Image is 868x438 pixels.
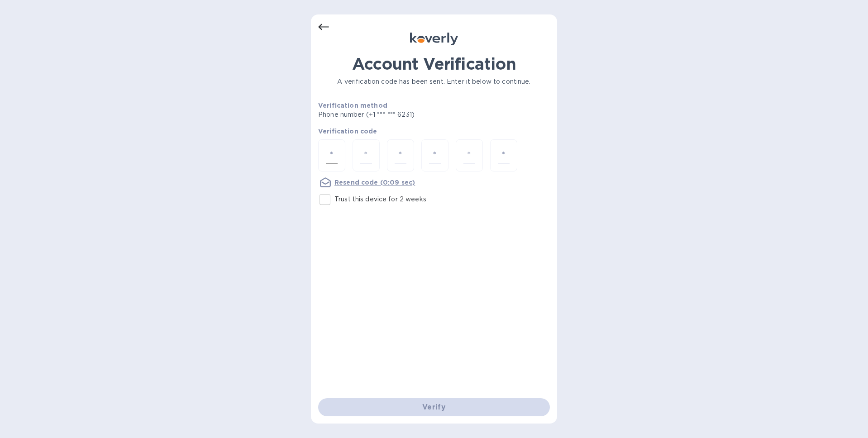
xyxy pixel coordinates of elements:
p: Verification code [318,127,550,136]
p: Trust this device for 2 weeks [334,195,426,204]
p: Phone number (+1 *** *** 6231) [318,110,484,119]
b: Verification method [318,102,387,109]
u: Resend code (0:09 sec) [334,179,415,186]
p: A verification code has been sent. Enter it below to continue. [318,77,550,86]
h1: Account Verification [318,54,550,73]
